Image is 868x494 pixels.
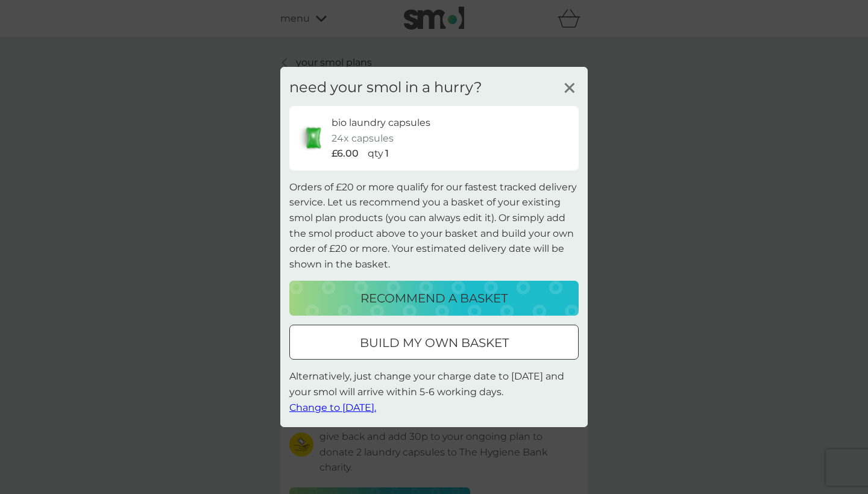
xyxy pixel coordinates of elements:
[385,146,389,161] p: 1
[289,399,376,415] button: Change to [DATE].
[289,281,579,316] button: recommend a basket
[289,180,579,272] p: Orders of £20 or more qualify for our fastest tracked delivery service. Let us recommend you a ba...
[360,333,509,352] p: build my own basket
[289,325,579,360] button: build my own basket
[289,401,376,413] span: Change to [DATE].
[332,131,394,146] p: 24x capsules
[332,146,359,161] p: £6.00
[289,369,579,415] p: Alternatively, just change your charge date to [DATE] and your smol will arrive within 5-6 workin...
[360,289,508,308] p: recommend a basket
[368,146,383,161] p: qty
[332,115,430,131] p: bio laundry capsules
[289,79,482,96] h3: need your smol in a hurry?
